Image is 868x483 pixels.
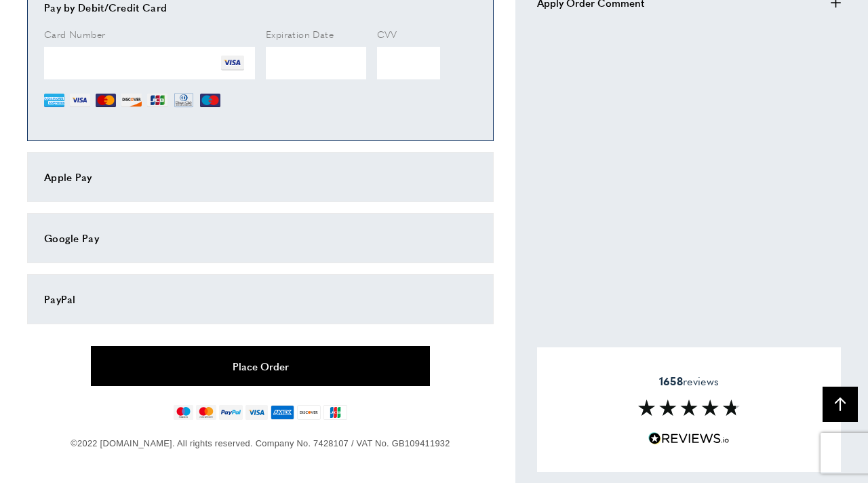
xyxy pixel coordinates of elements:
img: DN.png [173,90,195,111]
img: discover [297,405,321,420]
div: Google Pay [44,230,477,246]
img: AE.png [44,90,64,111]
img: Reviews section [638,400,740,416]
img: jcb [323,405,347,420]
img: mastercard [196,405,216,420]
strong: 1658 [659,373,683,389]
div: Apple Pay [44,169,477,185]
span: CVV [377,27,397,41]
img: visa [245,405,268,420]
img: VI.png [70,90,90,111]
img: paypal [219,405,243,420]
img: Reviews.io 5 stars [648,432,730,445]
iframe: Secure Credit Card Frame - Credit Card Number [44,47,255,79]
img: MI.png [200,90,220,111]
span: Expiration Date [266,27,334,41]
span: Card Number [44,27,105,41]
img: MC.png [96,90,116,111]
span: reviews [659,374,719,388]
img: DI.png [121,90,142,111]
span: ©2022 [DOMAIN_NAME]. All rights reserved. Company No. 7428107 / VAT No. GB109411932 [71,438,450,448]
img: american-express [271,405,294,420]
img: JCB.png [147,90,167,111]
iframe: Secure Credit Card Frame - Expiration Date [266,47,366,79]
iframe: Secure Credit Card Frame - CVV [377,47,440,79]
img: VI.png [221,52,244,75]
img: maestro [174,405,193,420]
div: PayPal [44,291,477,307]
button: Place Order [91,346,430,386]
